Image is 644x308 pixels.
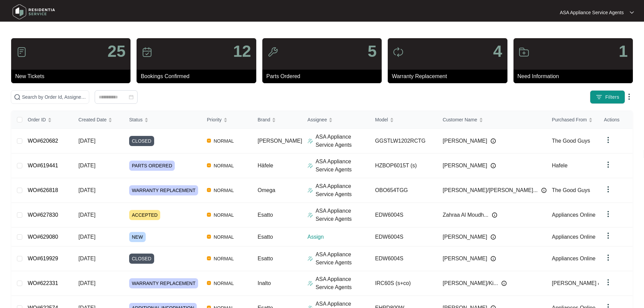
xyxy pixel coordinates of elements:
img: dropdown arrow [604,161,612,169]
p: ASA Appliance Service Agents [316,207,370,223]
img: Info icon [491,256,496,261]
p: Assign [308,233,370,241]
th: Order ID [22,111,73,129]
img: Info icon [491,234,496,240]
td: HZBOP6015T (s) [370,153,437,178]
th: Customer Name [437,111,547,129]
img: Info icon [541,188,547,193]
span: Assignee [308,116,327,123]
a: WO#626818 [28,187,58,193]
span: PARTS ORDERED [129,161,175,171]
p: ASA Appliance Service Agents [316,158,370,174]
td: EDW6004S [370,203,437,228]
button: filter iconFilters [590,90,625,104]
a: WO#619929 [28,256,58,261]
span: Esatto [258,212,273,218]
img: Vercel Logo [207,188,211,192]
p: 25 [108,43,125,60]
img: residentia service logo [10,2,57,22]
img: Vercel Logo [207,139,211,143]
img: Info icon [491,138,496,144]
span: [DATE] [78,163,95,168]
p: 1 [619,43,628,60]
span: NEW [129,232,146,242]
th: Purchased From [547,111,614,129]
span: [DATE] [78,256,95,261]
span: CLOSED [129,254,154,264]
span: [DATE] [78,138,95,144]
span: ACCEPTED [129,210,160,220]
th: Priority [201,111,252,129]
span: Created Date [78,116,106,123]
span: Hafele [552,163,568,168]
span: NORMAL [211,279,237,287]
th: Model [370,111,437,129]
span: The Good Guys [552,138,590,144]
span: [PERSON_NAME] [443,255,487,263]
p: ASA Appliance Service Agents [560,9,624,16]
img: Vercel Logo [207,281,211,285]
img: Info icon [492,212,497,218]
img: dropdown arrow [604,278,612,286]
img: icon [267,47,278,57]
img: icon [16,47,27,57]
img: dropdown arrow [630,11,634,14]
img: Assigner Icon [308,138,313,144]
a: WO#620682 [28,138,58,144]
span: Appliances Online [552,256,596,261]
p: New Tickets [15,72,130,80]
span: [PERSON_NAME] [443,162,487,170]
span: Filters [605,94,619,101]
span: Appliances Online [552,212,596,218]
span: NORMAL [211,233,237,241]
span: Customer Name [443,116,477,123]
span: [PERSON_NAME]/Ki... [443,279,498,287]
span: Esatto [258,256,273,261]
th: Brand [252,111,302,129]
p: 12 [233,43,251,60]
img: icon [142,47,152,57]
p: ASA Appliance Service Agents [316,182,370,198]
span: WARRANTY REPLACEMENT [129,278,198,288]
img: dropdown arrow [625,93,633,101]
span: [DATE] [78,212,95,218]
span: Order ID [28,116,46,123]
img: Vercel Logo [207,235,211,239]
th: Status [124,111,201,129]
th: Assignee [302,111,370,129]
span: Häfele [258,163,273,168]
th: Created Date [73,111,124,129]
img: dropdown arrow [604,136,612,144]
p: Warranty Replacement [392,72,507,80]
img: search-icon [14,94,21,100]
span: Model [375,116,388,123]
img: Vercel Logo [207,213,211,217]
span: Priority [207,116,222,123]
span: NORMAL [211,255,237,263]
img: dropdown arrow [604,232,612,240]
img: Assigner Icon [308,281,313,286]
p: ASA Appliance Service Agents [316,133,370,149]
td: EDW6004S [370,246,437,271]
img: icon [519,47,529,57]
p: Need Information [518,72,633,80]
td: OBO654TGG [370,178,437,203]
span: [DATE] [78,234,95,240]
td: GGSTLW1202RCTG [370,129,437,153]
span: WARRANTY REPLACEMENT [129,185,198,195]
span: NORMAL [211,162,237,170]
img: dropdown arrow [604,254,612,262]
span: The Good Guys [552,187,590,193]
img: dropdown arrow [604,185,612,193]
span: Esatto [258,234,273,240]
input: Search by Order Id, Assignee Name, Customer Name, Brand and Model [22,93,86,101]
img: Assigner Icon [308,212,313,218]
span: NORMAL [211,137,237,145]
img: dropdown arrow [604,210,612,218]
a: WO#627830 [28,212,58,218]
p: Parts Ordered [266,72,382,80]
th: Actions [599,111,633,129]
p: Bookings Confirmed [141,72,256,80]
img: Info icon [501,281,507,286]
img: Info icon [491,163,496,168]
